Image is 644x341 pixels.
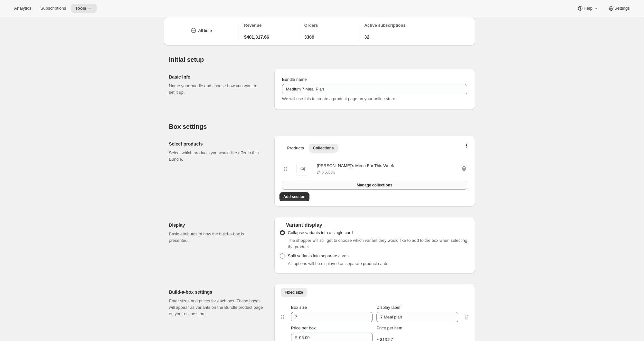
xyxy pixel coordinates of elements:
div: [PERSON_NAME]'s Menu For This Week [317,163,394,169]
input: Box size [291,312,363,322]
h2: Basic Info [169,74,264,80]
span: We will use this to create a product page on your online store [282,96,395,101]
span: Products [287,146,304,151]
h2: Display [169,222,264,228]
span: Active subscriptions [365,23,406,28]
button: Subscriptions [36,4,70,13]
span: Price per box [291,326,316,330]
input: ie. Smoothie box [282,84,467,94]
span: Bundle name [282,77,307,82]
small: 24 products [317,170,335,174]
button: Add section [279,192,309,201]
span: Display label [376,305,400,310]
span: 32 [365,34,370,40]
p: Name your bundle and choose how you want to set it up. [169,83,264,96]
span: Tools [75,6,86,11]
h2: Select products [169,141,264,147]
span: Manage collections [357,183,393,188]
span: Analytics [14,6,31,11]
span: The shopper will still get to choose which variant they would like to add to the box when selecti... [288,238,467,249]
span: Help [583,6,592,11]
div: All time [198,27,212,34]
span: $401,317.66 [244,34,269,40]
button: Analytics [10,4,35,13]
p: Enter sizes and prices for each box. These boxes will appear as variants on the Bundle product pa... [169,298,264,317]
input: Display label [376,312,458,322]
span: Collapse variants into a single card [288,230,353,235]
div: Variant display [279,222,470,228]
h2: Box settings [169,123,475,130]
button: Settings [604,4,634,13]
span: Settings [614,6,630,11]
p: Basic attributes of how the build-a-box is presented. [169,231,264,244]
span: Orders [304,23,318,28]
span: $ [295,335,297,340]
button: Tools [71,4,97,13]
span: Box size [291,305,307,310]
h2: Initial setup [169,56,475,63]
button: Help [573,4,602,13]
span: Split variants into separate cards [288,253,349,258]
div: Price per item [376,325,458,331]
p: Select which products you would like offer in this Bundle. [169,150,264,163]
span: All options will be displayed as separate product cards [288,261,388,266]
span: Subscriptions [40,6,66,11]
span: Collections [313,146,334,151]
button: Manage collections [282,181,467,190]
span: Revenue [244,23,261,28]
h2: Build-a-box settings [169,289,264,295]
span: 3389 [304,34,314,40]
span: Add section [283,194,306,199]
span: Fixed size [285,290,303,295]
